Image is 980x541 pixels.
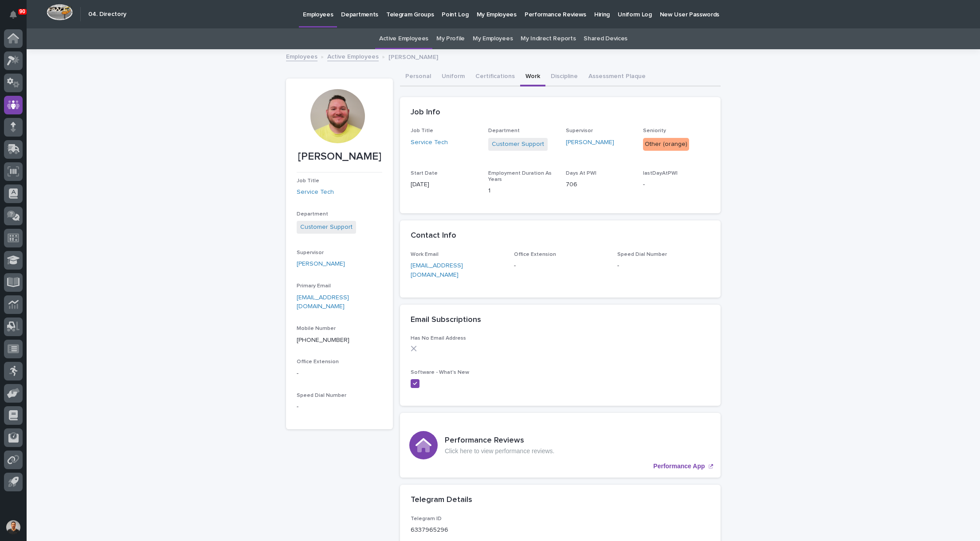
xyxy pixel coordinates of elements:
p: - [297,402,382,412]
a: My Indirect Reports [521,28,576,49]
span: Department [297,212,328,217]
div: Other (orange) [643,138,689,151]
a: Shared Devices [584,28,627,49]
span: Has No Email Address [411,336,466,341]
h3: Performance Reviews [445,436,554,446]
a: [PERSON_NAME] [297,259,345,269]
h2: Contact Info [411,231,456,241]
p: 1 [488,186,555,196]
h2: Email Subscriptions [411,315,481,325]
button: Work [520,68,545,86]
h2: Job Info [411,108,440,118]
a: [PERSON_NAME] [566,138,614,147]
button: Notifications [4,5,23,24]
button: Certifications [470,68,520,86]
a: Service Tech [297,188,334,197]
span: Work Email [411,252,439,257]
span: Mobile Number [297,326,336,331]
p: 6337965296 [411,525,448,535]
h2: 04. Directory [88,11,126,18]
span: Office Extension [514,252,556,257]
span: Start Date [411,171,438,176]
span: Speed Dial Number [297,393,346,398]
div: Notifications90 [11,11,23,25]
span: lastDayAtPWI [643,171,678,176]
span: Supervisor [297,250,324,255]
a: [EMAIL_ADDRESS][DOMAIN_NAME] [411,263,463,278]
span: Job Title [411,128,433,133]
p: [DATE] [411,180,478,189]
span: Telegram ID [411,516,442,521]
p: [PERSON_NAME] [297,150,382,163]
button: Uniform [436,68,470,86]
p: 90 [20,8,25,15]
a: [PHONE_NUMBER] [297,337,349,343]
span: Office Extension [297,359,339,365]
p: - [514,261,607,270]
a: Active Employees [379,28,428,49]
a: Employees [286,51,318,61]
p: Click here to view performance reviews. [445,447,554,455]
span: Software - What's New [411,370,469,375]
a: My Profile [436,28,465,49]
span: Employment Duration As Years [488,171,552,182]
a: My Employees [473,28,513,49]
span: Primary Email [297,283,331,289]
a: Customer Support [300,223,353,232]
button: users-avatar [4,518,23,537]
button: Discipline [545,68,583,86]
p: - [643,180,710,189]
button: Personal [400,68,436,86]
span: Days At PWI [566,171,596,176]
h2: Telegram Details [411,495,472,505]
p: - [617,261,710,270]
img: Workspace Logo [47,4,73,20]
p: Performance App [653,463,705,470]
button: Assessment Plaque [583,68,651,86]
span: Speed Dial Number [617,252,667,257]
p: 706 [566,180,633,189]
span: Seniority [643,128,666,133]
a: Service Tech [411,138,448,147]
span: Job Title [297,178,319,184]
span: Department [488,128,520,133]
a: [EMAIL_ADDRESS][DOMAIN_NAME] [297,294,349,310]
a: Performance App [400,413,721,478]
a: Active Employees [327,51,379,61]
a: Customer Support [492,140,544,149]
span: Supervisor [566,128,593,133]
p: [PERSON_NAME] [388,51,438,61]
p: - [297,369,382,378]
